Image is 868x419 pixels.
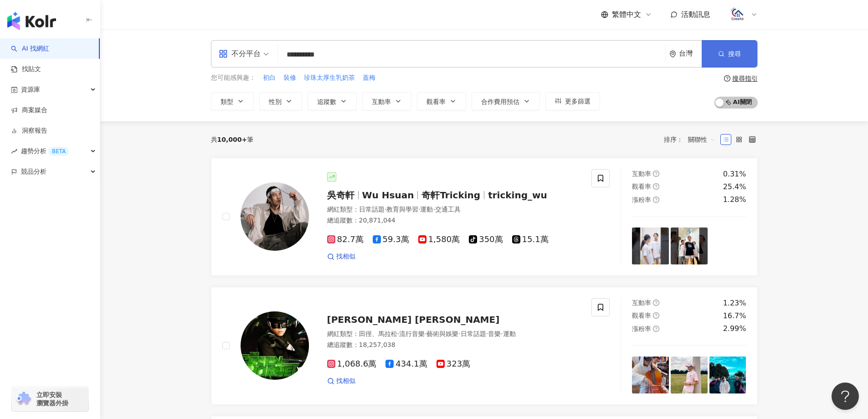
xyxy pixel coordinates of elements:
span: 性別 [269,98,282,105]
span: 1,068.6萬 [327,359,377,369]
button: 搜尋 [702,40,757,67]
span: appstore [219,49,228,58]
a: 找相似 [327,252,355,261]
button: 觀看率 [417,92,466,110]
span: 59.3萬 [373,235,409,244]
span: question-circle [653,183,659,190]
span: · [486,330,488,337]
div: 台灣 [679,50,702,57]
span: question-circle [653,326,659,332]
span: 互動率 [632,299,651,306]
button: 初白 [262,73,276,83]
img: post-image [671,228,708,264]
img: post-image [709,228,746,264]
button: 性別 [259,92,302,110]
span: · [418,206,420,213]
button: 蓋梅 [362,73,376,83]
div: 總追蹤數 ： 20,871,044 [327,216,581,225]
button: 追蹤數 [308,92,357,110]
span: 教育與學習 [386,206,418,213]
span: 找相似 [336,252,355,261]
div: 網紅類型 ： [327,205,581,214]
span: 珍珠太厚生乳奶茶 [304,73,355,83]
a: searchAI 找網紅 [11,44,49,53]
button: 互動率 [362,92,411,110]
span: rise [11,148,17,155]
span: 初白 [263,73,276,83]
span: 323萬 [437,359,470,369]
span: 蓋梅 [363,73,375,83]
span: 奇軒Tricking [421,190,480,201]
span: 互動率 [372,98,391,105]
span: · [385,206,386,213]
button: 裝修 [283,73,297,83]
span: question-circle [653,197,659,203]
span: 1,580萬 [418,235,460,244]
span: 350萬 [469,235,503,244]
span: 音樂 [488,330,501,337]
span: 繁體中文 [612,10,641,20]
span: 您可能感興趣： [211,73,256,83]
span: 追蹤數 [317,98,336,105]
img: post-image [671,357,708,393]
span: 交通工具 [435,206,461,213]
a: 找相似 [327,377,355,386]
iframe: Help Scout Beacon - Open [832,383,859,410]
span: · [397,330,399,337]
span: 日常話題 [461,330,486,337]
span: 更多篩選 [565,98,591,105]
span: 關聯性 [688,132,715,147]
span: question-circle [653,300,659,306]
img: KOL Avatar [241,311,309,380]
span: 類型 [221,98,233,105]
div: 1.23% [723,298,746,308]
span: tricking_wu [488,190,547,201]
span: 合作費用預估 [481,98,519,105]
div: 2.99% [723,324,746,334]
span: 資源庫 [21,79,40,100]
span: 日常話題 [359,206,385,213]
span: 82.7萬 [327,235,364,244]
img: post-image [632,228,669,264]
span: 競品分析 [21,161,46,182]
a: KOL Avatar吳奇軒Wu Hsuan奇軒Trickingtricking_wu網紅類型：日常話題·教育與學習·運動·交通工具總追蹤數：20,871,04482.7萬59.3萬1,580萬3... [211,158,758,276]
span: 搜尋 [728,50,741,57]
span: 互動率 [632,170,651,177]
span: 裝修 [283,73,296,83]
div: 共 筆 [211,136,254,143]
span: 觀看率 [632,183,651,190]
span: 10,000+ [217,136,247,143]
img: logo.png [729,6,746,23]
span: 吳奇軒 [327,190,354,201]
div: 排序： [664,132,720,147]
span: 漲粉率 [632,325,651,332]
span: environment [669,51,676,57]
span: 434.1萬 [385,359,427,369]
button: 更多篩選 [545,92,600,110]
span: 藝術與娛樂 [426,330,458,337]
div: 不分平台 [219,47,261,61]
span: 15.1萬 [512,235,549,244]
span: 活動訊息 [681,10,710,19]
button: 類型 [211,92,254,110]
div: 0.31% [723,169,746,179]
div: BETA [48,147,69,156]
span: Wu Hsuan [362,190,414,201]
span: question-circle [724,75,730,82]
div: 25.4% [723,182,746,192]
span: 流行音樂 [399,330,425,337]
span: 找相似 [336,377,355,386]
div: 16.7% [723,311,746,321]
div: 總追蹤數 ： 18,257,038 [327,341,581,350]
span: 運動 [503,330,516,337]
img: KOL Avatar [241,182,309,251]
div: 1.28% [723,195,746,205]
span: 漲粉率 [632,196,651,203]
span: 田徑、馬拉松 [359,330,397,337]
span: · [501,330,503,337]
img: post-image [632,357,669,393]
span: question-circle [653,171,659,177]
span: · [458,330,460,337]
button: 合作費用預估 [472,92,540,110]
a: 找貼文 [11,65,41,74]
